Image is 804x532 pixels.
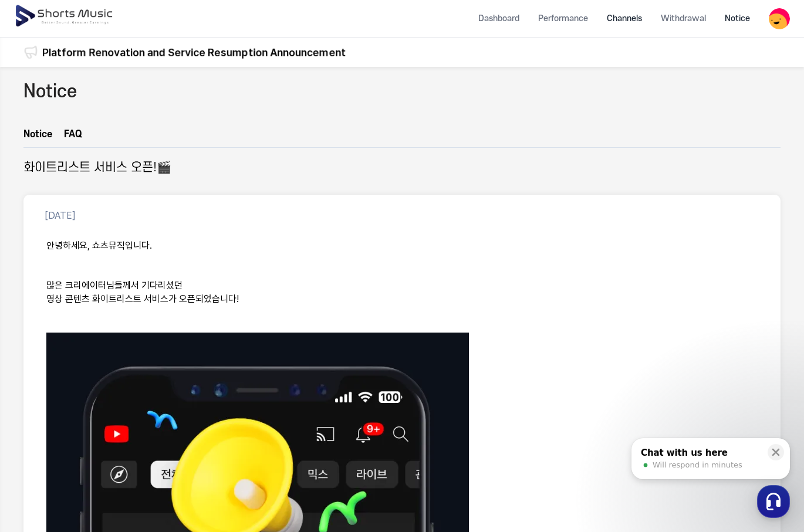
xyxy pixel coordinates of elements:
span: Messages [97,390,132,399]
p: 많은 크리에이터님들께서 기다리셨던 [46,279,758,293]
a: Home [4,372,77,401]
p: 영상 콘텐츠 화이트리스트 서비스가 오픈되었습니다! [46,293,758,306]
h2: Notice [23,79,77,105]
p: 안녕하세요, 쇼츠뮤직입니다. [46,239,758,253]
a: Notice [715,3,759,34]
span: Settings [174,389,202,399]
a: Performance [529,3,597,34]
h2: 화이트리스트 서비스 오픈!🎬 [23,160,171,176]
a: FAQ [64,127,82,147]
a: Messages [77,372,151,401]
p: [DATE] [45,209,76,223]
span: Home [30,389,50,399]
a: Withdrawal [651,3,715,34]
a: Dashboard [469,3,529,34]
a: Notice [23,127,52,147]
img: 사용자 이미지 [769,8,790,29]
img: 알림 아이콘 [23,45,38,59]
a: Settings [151,372,225,401]
a: Platform Renovation and Service Resumption Announcement [42,45,346,60]
a: Channels [597,3,651,34]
